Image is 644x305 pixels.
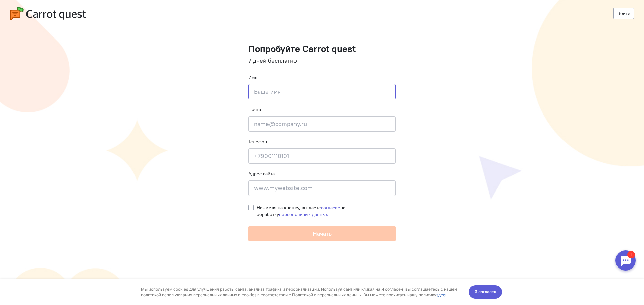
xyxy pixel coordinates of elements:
[141,7,461,19] div: Мы используем cookies для улучшения работы сайта, анализа трафика и персонализации. Используя сай...
[248,138,267,145] label: Телефон
[279,211,328,217] a: персональных данных
[257,205,345,217] span: Нажимая на кнопку, вы даете на обработку
[248,74,257,81] label: Имя
[15,4,23,11] div: 1
[613,8,634,19] a: Войти
[248,57,396,64] h4: 7 дней бесплатно
[10,7,86,20] img: carrot-quest-logo.svg
[436,13,448,18] a: здесь
[248,170,275,177] label: Адрес сайта
[248,148,396,164] input: +79001110101
[248,226,396,241] button: Начать
[321,205,340,211] a: согласие
[248,116,396,132] input: name@company.ru
[474,10,496,16] span: Я согласен
[248,84,396,99] input: Ваше имя
[469,6,502,20] button: Я согласен
[248,180,396,196] input: www.mywebsite.com
[248,44,396,54] h1: Попробуйте Carrot quest
[313,230,332,237] span: Начать
[248,106,261,113] label: Почта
